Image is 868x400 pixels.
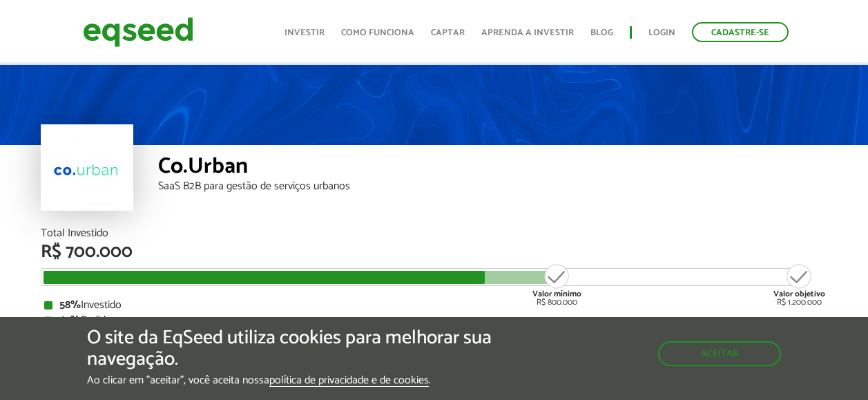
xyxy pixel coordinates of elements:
[431,28,465,37] a: Captar
[87,374,503,387] p: Ao clicar em "aceitar", você aceita nossa .
[83,14,193,50] img: EqSeed
[658,341,781,366] button: Aceitar
[532,287,581,301] strong: Valor mínimo
[158,155,828,181] div: Co.Urban
[648,28,675,37] a: Login
[773,263,825,307] div: R$ 1.200.000
[87,327,503,370] h5: O site da EqSeed utiliza cookies para melhorar sua navegação.
[590,28,613,37] a: Blog
[269,375,429,387] a: política de privacidade e de cookies
[158,181,828,192] div: SaaS B2B para gestão de serviços urbanos
[59,311,81,330] strong: 67%
[284,28,325,37] a: Investir
[481,28,574,37] a: Aprenda a investir
[773,287,825,301] strong: Valor objetivo
[41,243,828,261] div: R$ 700.000
[44,315,824,326] div: Pedidos
[531,263,583,307] div: R$ 800.000
[44,300,824,311] div: Investido
[41,228,828,239] div: Total Investido
[341,28,414,37] a: Como funciona
[59,296,81,314] strong: 58%
[692,22,789,42] a: Cadastre-se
